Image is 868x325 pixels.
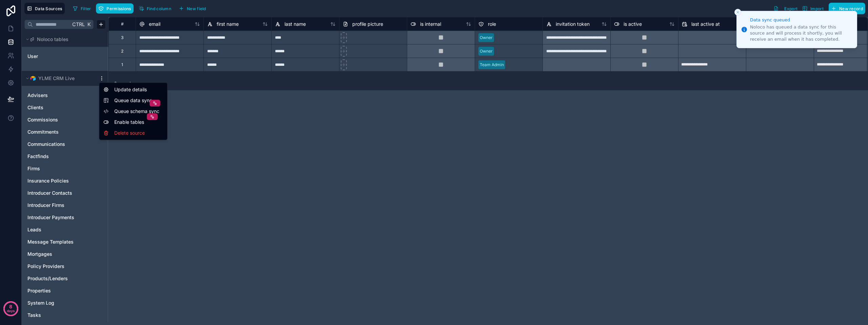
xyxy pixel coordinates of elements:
[101,128,166,138] div: Delete source
[103,108,163,115] button: Queue schema sync
[114,108,163,115] span: Queue schema sync
[101,84,166,95] div: Update details
[101,117,166,128] div: Enable tables
[103,97,163,104] button: Queue data sync
[114,97,163,104] span: Queue data sync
